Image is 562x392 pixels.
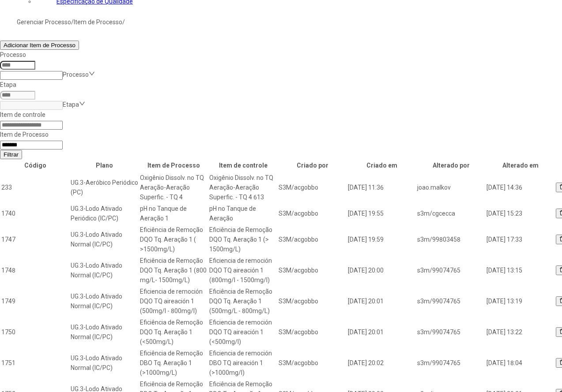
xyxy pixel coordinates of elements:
[63,71,89,78] nz-select-placeholder: Processo
[1,224,69,254] td: 1747
[63,101,79,108] nz-select-placeholder: Etapa
[70,224,139,254] td: UG.3-Lodo Ativado Normal (IC/PC)
[347,172,416,202] td: [DATE] 11:36
[17,19,71,26] a: Gerenciar Processo
[347,317,416,347] td: [DATE] 20:01
[209,224,277,254] td: Eficiência de Remoção DQO Tq. Aeração 1 (> 1500mg/L)
[140,317,208,347] td: Eficiência de Remoção DQO Tq. Aeração 1 (<500mg/L)
[486,255,554,285] td: [DATE] 13:15
[417,172,485,202] td: joao.malkov
[122,19,125,26] nz-breadcrumb-separator: /
[417,203,485,224] td: s3m/cgcecca
[1,203,69,224] td: 1740
[278,224,347,254] td: S3M/acgobbo
[70,160,139,171] th: Plano
[347,286,416,316] td: [DATE] 20:01
[347,255,416,285] td: [DATE] 20:00
[209,317,277,347] td: Eficiencia de remoción DQO TQ aireación 1 (<500mg/l)
[74,19,122,26] a: Item de Processo
[347,224,416,254] td: [DATE] 19:59
[417,317,485,347] td: s3m/99074765
[347,160,416,171] th: Criado em
[417,224,485,254] td: s3m/99803458
[347,348,416,378] td: [DATE] 20:02
[278,348,347,378] td: S3M/acgobbo
[347,203,416,224] td: [DATE] 19:55
[209,160,277,171] th: Item de controle
[140,255,208,285] td: Eficiência de Remoção DQO Tq. Aeração 1 (800 mg/L- 1500mg/L)
[1,255,69,285] td: 1748
[209,286,277,316] td: Eficiência de Remoção DQO Tq. Aeração 1 (500mg/L - 800mg/L)
[486,172,554,202] td: [DATE] 14:36
[70,348,139,378] td: UG.3-Lodo Ativado Normal (IC/PC)
[140,348,208,378] td: Eficiência de Remoção DBO Tq. Aeração 1 (>1000mg/L)
[278,172,347,202] td: S3M/acgobbo
[140,203,208,224] td: pH no Tanque de Aeração 1
[417,160,485,171] th: Alterado por
[486,224,554,254] td: [DATE] 17:33
[278,255,347,285] td: S3M/acgobbo
[1,286,69,316] td: 1749
[417,286,485,316] td: s3m/99074765
[140,172,208,202] td: Oxigênio Dissolv. no TQ Aeração-Aeração Superfic. - TQ 4
[1,172,69,202] td: 233
[209,172,277,202] td: Oxigênio Dissolv. no TQ Aeração-Aeração Superfic. - TQ 4 613
[209,255,277,285] td: Eficiencia de remoción DQO TQ aireación 1 (800mg/l - 1500mg/l)
[209,348,277,378] td: Eficiencia de remoción DBO TQ aireación 1 (>1000mg/l)
[278,203,347,224] td: S3M/acgobbo
[1,160,69,171] th: Código
[209,203,277,224] td: pH no Tanque de Aeração
[70,317,139,347] td: UG.3-Lodo Ativado Normal (IC/PC)
[4,151,19,158] span: Filtrar
[278,317,347,347] td: S3M/acgobbo
[1,348,69,378] td: 1751
[486,317,554,347] td: [DATE] 13:22
[486,203,554,224] td: [DATE] 15:23
[140,160,208,171] th: Item de Processo
[486,286,554,316] td: [DATE] 13:19
[417,255,485,285] td: s3m/99074765
[278,286,347,316] td: S3M/acgobbo
[486,348,554,378] td: [DATE] 18:04
[70,203,139,224] td: UG.3-Lodo Ativado Periódico (IC/PC)
[417,348,485,378] td: s3m/99074765
[1,317,69,347] td: 1750
[71,19,74,26] nz-breadcrumb-separator: /
[70,172,139,202] td: UG.3-Aeróbico Periódico (PC)
[278,160,347,171] th: Criado por
[70,286,139,316] td: UG.3-Lodo Ativado Normal (IC/PC)
[140,286,208,316] td: Eficiencia de remoción DQO TQ aireación 1 (500mg/l - 800mg/l)
[70,255,139,285] td: UG.3-Lodo Ativado Normal (IC/PC)
[486,160,554,171] th: Alterado em
[4,42,75,49] span: Adicionar Item de Processo
[140,224,208,254] td: Eficiência de Remoção DQO Tq. Aeração 1 ( >1500mg/L)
